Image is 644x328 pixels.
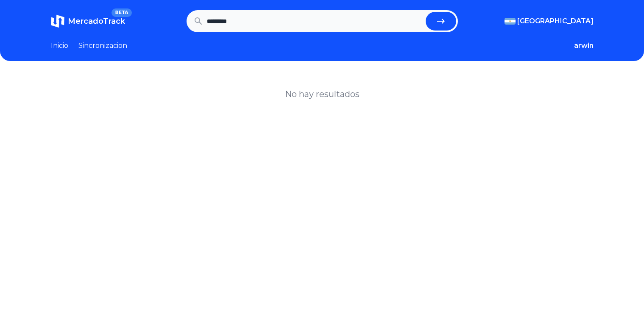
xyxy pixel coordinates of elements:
a: Inicio [51,41,68,51]
span: MercadoTrack [68,17,125,26]
span: BETA [112,8,131,17]
h1: No hay resultados [285,88,360,100]
img: Argentina [505,18,516,25]
button: [GEOGRAPHIC_DATA] [505,16,594,26]
img: MercadoTrack [51,14,64,28]
a: MercadoTrackBETA [51,14,125,28]
a: Sincronizacion [78,41,127,51]
button: arwin [574,41,594,51]
span: [GEOGRAPHIC_DATA] [517,16,594,26]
